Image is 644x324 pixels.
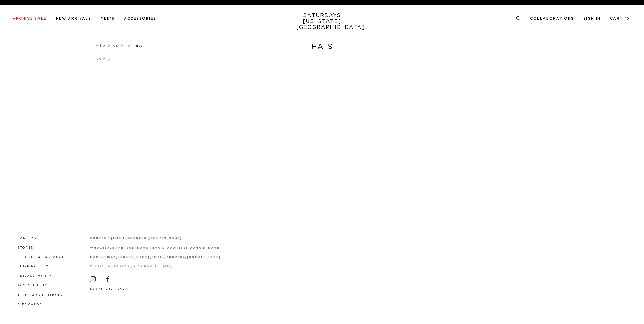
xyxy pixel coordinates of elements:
[583,17,601,20] a: Sign In
[90,246,117,249] strong: wholesale:
[116,246,221,249] a: [PERSON_NAME][EMAIL_ADDRESS][DOMAIN_NAME]
[111,237,182,240] a: [EMAIL_ADDRESS][DOMAIN_NAME]
[90,256,116,259] strong: marketing:
[18,275,52,277] a: Privacy Policy
[610,17,631,20] a: Cart (0)
[132,43,142,47] span: Hats
[96,52,110,66] p: Sort
[18,303,42,306] a: Gift Cards
[18,265,49,268] a: Shipping Info
[18,237,36,240] a: Careers
[101,17,114,20] a: Men's
[627,17,629,20] small: 0
[124,17,156,20] a: Accessories
[530,17,574,20] a: Collaborations
[90,264,221,269] p: © 2025 Saturdays [GEOGRAPHIC_DATA]
[13,17,47,20] a: Archive Sale
[18,284,48,287] a: Accessibility
[18,256,67,259] a: Returns & Exchanges
[296,13,348,31] a: SATURDAYS[US_STATE][GEOGRAPHIC_DATA]
[90,237,111,240] strong: contact:
[56,17,91,20] a: New Arrivals
[18,294,62,297] a: Terms & Conditions
[90,287,128,292] button: Brazil (BRL R$)
[108,43,126,47] a: Shop All
[18,246,33,249] a: Stores
[116,256,220,259] a: [PERSON_NAME][EMAIL_ADDRESS][DOMAIN_NAME]
[96,43,101,47] a: All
